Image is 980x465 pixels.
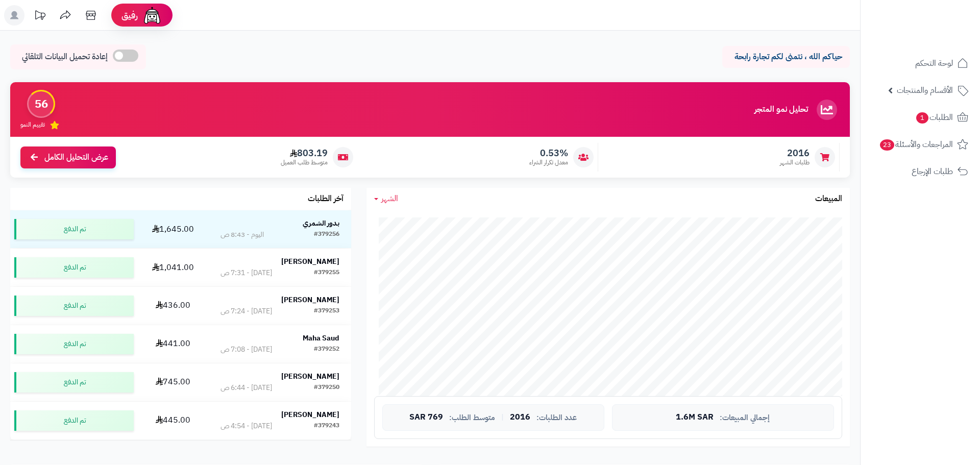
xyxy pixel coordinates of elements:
[220,383,272,393] div: [DATE] - 6:44 ص
[138,249,209,286] td: 1,041.00
[27,5,53,28] a: تحديثات المنصة
[510,413,530,422] span: 2016
[912,164,953,179] span: طلبات الإرجاع
[501,413,504,421] span: |
[281,148,328,159] span: 803.19
[281,256,339,267] strong: [PERSON_NAME]
[44,152,108,163] span: عرض التحليل الكامل
[20,120,45,129] span: تقييم النمو
[449,413,495,422] span: متوسط الطلب:
[915,110,953,125] span: الطلبات
[314,383,339,393] div: #379250
[138,210,209,248] td: 1,645.00
[867,51,974,76] a: لوحة التحكم
[754,105,808,114] h3: تحليل نمو المتجر
[314,345,339,355] div: #379252
[916,112,929,124] span: 1
[138,325,209,363] td: 441.00
[14,296,134,316] div: تم الدفع
[281,409,339,420] strong: [PERSON_NAME]
[529,158,568,167] span: معدل تكرار الشراء
[14,257,134,278] div: تم الدفع
[14,334,134,354] div: تم الدفع
[730,51,842,63] p: حياكم الله ، نتمنى لكم تجارة رابحة
[314,268,339,278] div: #379255
[780,158,810,167] span: طلبات الشهر
[281,295,339,305] strong: [PERSON_NAME]
[138,363,209,401] td: 745.00
[374,193,398,205] a: الشهر
[142,5,162,26] img: ai-face.png
[281,371,339,382] strong: [PERSON_NAME]
[303,218,339,229] strong: بدور الشمري
[14,219,134,239] div: تم الدفع
[138,287,209,325] td: 436.00
[879,139,894,151] span: 23
[220,345,272,355] div: [DATE] - 7:08 ص
[911,8,970,29] img: logo-2.png
[20,146,116,168] a: عرض التحليل الكامل
[314,230,339,240] div: #379256
[381,192,398,205] span: الشهر
[14,372,134,393] div: تم الدفع
[138,402,209,439] td: 445.00
[720,413,770,422] span: إجمالي المبيعات:
[22,51,108,63] span: إعادة تحميل البيانات التلقائي
[121,9,138,21] span: رفيق
[220,306,272,316] div: [DATE] - 7:24 ص
[303,333,339,344] strong: Maha Saud
[220,268,272,278] div: [DATE] - 7:31 ص
[867,159,974,184] a: طلبات الإرجاع
[676,413,714,422] span: 1.6M SAR
[314,306,339,316] div: #379253
[409,413,443,422] span: 769 SAR
[897,83,953,97] span: الأقسام والمنتجات
[281,158,328,167] span: متوسط طلب العميل
[14,410,134,431] div: تم الدفع
[308,194,344,204] h3: آخر الطلبات
[867,132,974,157] a: المراجعات والأسئلة23
[867,105,974,130] a: الطلبات1
[879,137,953,152] span: المراجعات والأسئلة
[815,194,842,204] h3: المبيعات
[915,56,953,70] span: لوحة التحكم
[220,421,272,431] div: [DATE] - 4:54 ص
[529,148,568,159] span: 0.53%
[536,413,577,422] span: عدد الطلبات:
[314,421,339,431] div: #379243
[220,230,264,240] div: اليوم - 8:43 ص
[780,148,810,159] span: 2016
